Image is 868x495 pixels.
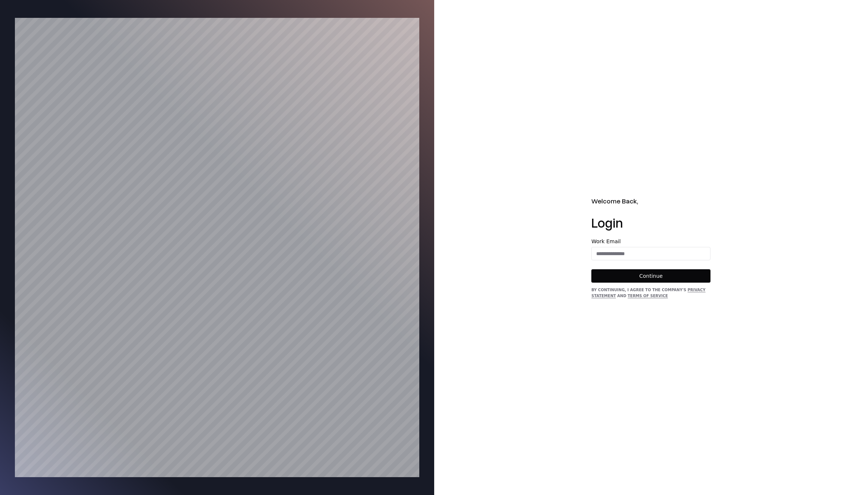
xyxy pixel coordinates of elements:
[591,196,710,206] h2: Welcome Back,
[591,269,710,283] button: Continue
[591,215,710,230] h1: Login
[627,294,668,298] a: Terms of Service
[591,288,705,298] a: Privacy Statement
[591,239,710,244] label: Work Email
[591,287,710,299] div: By continuing, I agree to the Company's and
